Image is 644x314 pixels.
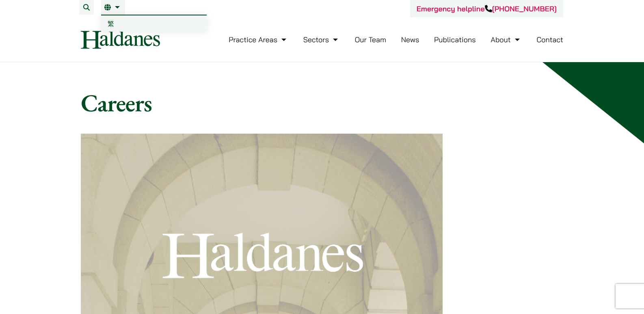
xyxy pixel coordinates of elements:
[355,35,386,44] a: Our Team
[417,4,557,13] a: Emergency helpline[PHONE_NUMBER]
[81,30,160,49] img: Logo of Haldanes
[81,88,563,117] h1: Careers
[434,35,476,44] a: Publications
[108,19,114,28] span: 繁
[104,4,122,11] a: EN
[303,35,340,44] a: Sectors
[101,15,207,32] a: Switch to 繁
[229,35,288,44] a: Practice Areas
[401,35,419,44] a: News
[491,35,521,44] a: About
[536,35,563,44] a: Contact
